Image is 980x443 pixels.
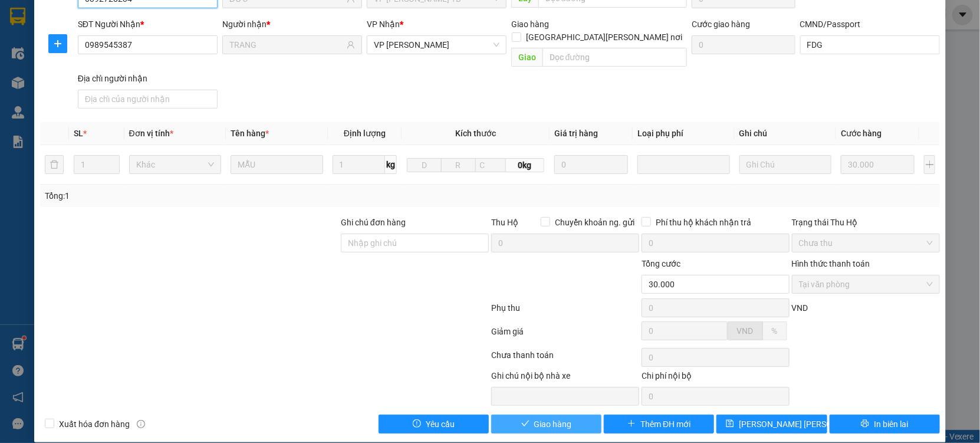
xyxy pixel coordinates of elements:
[633,122,735,145] th: Loại phụ phí
[841,129,882,138] span: Cước hàng
[78,18,218,31] div: SĐT Người Nhận
[692,19,750,29] label: Cước giao hàng
[642,259,680,268] span: Tổng cước
[534,418,572,431] span: Giao hàng
[511,48,542,67] span: Giao
[651,216,756,229] span: Phí thu hộ khách nhận trả
[385,155,397,174] span: kg
[792,303,808,313] span: VND
[45,155,64,174] button: delete
[475,158,507,172] input: C
[554,129,598,138] span: Giá trị hàng
[341,234,489,252] input: Ghi chú đơn hàng
[726,419,734,429] span: save
[830,415,940,434] button: printerIn biên lai
[367,19,400,29] span: VP Nhận
[231,155,323,174] input: VD: Bàn, Ghế
[924,155,935,174] button: plus
[490,349,640,369] div: Chưa thanh toán
[136,156,215,173] span: Khác
[792,259,870,268] label: Hình thức thanh toán
[413,419,421,429] span: exclamation-circle
[222,18,362,31] div: Người nhận
[54,418,134,431] span: Xuất hóa đơn hàng
[407,158,442,172] input: D
[604,415,714,434] button: plusThêm ĐH mới
[78,90,218,109] input: Địa chỉ của người nhận
[74,129,83,138] span: SL
[739,418,867,431] span: [PERSON_NAME] [PERSON_NAME]
[491,369,639,387] div: Ghi chú nội bộ nhà xe
[511,19,549,29] span: Giao hàng
[48,34,67,53] button: plus
[792,216,940,229] div: Trạng thái Thu Hộ
[229,38,344,51] input: Tên người nhận
[554,155,628,174] input: 0
[737,326,754,336] span: VND
[78,72,218,85] div: Địa chỉ người nhận
[490,301,640,322] div: Phụ thu
[341,218,406,227] label: Ghi chú đơn hàng
[344,129,386,138] span: Định lượng
[627,419,636,429] span: plus
[490,325,640,346] div: Giảm giá
[379,415,489,434] button: exclamation-circleYêu cầu
[347,41,355,49] span: user
[491,415,601,434] button: checkGiao hàng
[49,39,67,48] span: plus
[861,419,869,429] span: printer
[426,418,455,431] span: Yêu cầu
[640,418,690,431] span: Thêm ĐH mới
[231,129,269,138] span: Tên hàng
[642,369,790,387] div: Chi phí nội bộ
[521,419,530,429] span: check
[550,216,639,229] span: Chuyển khoản ng. gửi
[772,326,778,336] span: %
[521,31,687,44] span: [GEOGRAPHIC_DATA][PERSON_NAME] nơi
[374,36,499,54] span: VP Lê Duẩn
[45,189,379,202] div: Tổng: 1
[506,158,544,172] span: 0kg
[129,129,173,138] span: Đơn vị tính
[874,418,908,431] span: In biên lai
[491,218,518,227] span: Thu Hộ
[137,420,145,428] span: info-circle
[441,158,476,172] input: R
[455,129,496,138] span: Kích thước
[799,275,933,293] span: Tại văn phòng
[692,35,795,54] input: Cước giao hàng
[716,415,827,434] button: save[PERSON_NAME] [PERSON_NAME]
[799,234,933,252] span: Chưa thu
[841,155,915,174] input: 0
[542,48,687,67] input: Dọc đường
[800,18,940,31] div: CMND/Passport
[735,122,837,145] th: Ghi chú
[739,155,832,174] input: Ghi Chú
